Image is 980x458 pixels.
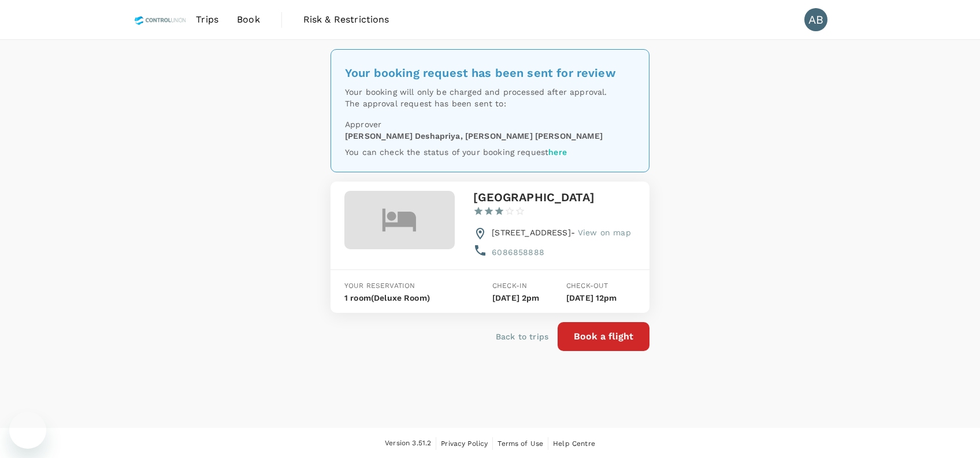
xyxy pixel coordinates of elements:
[345,64,635,82] div: Your booking request has been sent for review
[344,292,488,304] p: 1 room (Deluxe Room)
[578,228,631,237] a: View on map
[473,191,595,204] h3: [GEOGRAPHIC_DATA]
[345,86,635,98] p: Your booking will only be charged and processed after approval.
[441,437,488,450] a: Privacy Policy
[498,437,543,450] a: Terms of Use
[492,282,527,290] span: Check-in
[496,331,548,342] a: Back to trips
[548,147,567,157] a: here
[196,13,218,27] span: Trips
[9,412,46,449] iframe: Button to launch messaging window
[465,130,603,142] p: [PERSON_NAME] [PERSON_NAME]
[237,13,260,27] span: Book
[345,119,635,130] p: Approver
[498,439,543,448] span: Terms of Use
[492,248,544,257] a: 6086858888
[566,282,608,290] span: Check-out
[441,439,488,448] span: Privacy Policy
[345,98,635,109] p: The approval request has been sent to:
[558,322,649,351] button: Book a flight
[385,438,431,449] span: Version 3.51.2
[492,228,630,237] span: [STREET_ADDRESS] -
[344,282,415,290] span: Your reservation
[303,13,389,27] span: Risk & Restrictions
[492,292,562,304] p: [DATE] 2pm
[345,146,635,158] p: You can check the status of your booking request
[345,130,463,142] p: [PERSON_NAME] Deshapriya ,
[553,439,595,448] span: Help Centre
[804,8,827,31] div: AB
[134,7,187,32] img: Control Union Malaysia Sdn. Bhd.
[558,331,649,341] a: Book a flight
[553,437,595,450] a: Help Centre
[566,292,636,304] p: [DATE] 12pm
[344,191,455,249] img: Promenade Hotel Bintulu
